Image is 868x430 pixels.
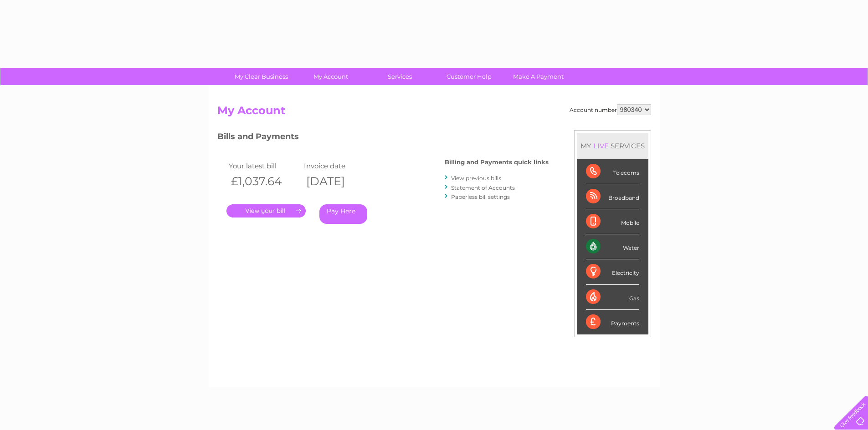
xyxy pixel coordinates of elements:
a: My Clear Business [224,68,299,85]
a: My Account [293,68,368,85]
h4: Billing and Payments quick links [445,159,549,166]
div: MY SERVICES [577,133,648,159]
a: . [226,204,306,218]
div: LIVE [591,142,611,150]
a: Make A Payment [501,68,576,85]
div: Account number [570,104,651,115]
a: View previous bills [451,175,501,182]
a: Pay Here [319,204,367,224]
a: Customer Help [431,68,507,85]
div: Water [586,234,639,259]
a: Statement of Accounts [451,184,515,191]
td: Your latest bill [226,160,302,172]
h2: My Account [217,104,651,121]
h3: Bills and Payments [217,130,549,146]
div: Electricity [586,259,639,284]
div: Payments [586,310,639,334]
a: Services [362,68,437,85]
div: Gas [586,285,639,310]
th: £1,037.64 [226,172,302,191]
a: Paperless bill settings [451,193,510,200]
th: [DATE] [302,172,377,191]
div: Mobile [586,209,639,234]
div: Broadband [586,184,639,209]
td: Invoice date [302,160,377,172]
div: Telecoms [586,159,639,184]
